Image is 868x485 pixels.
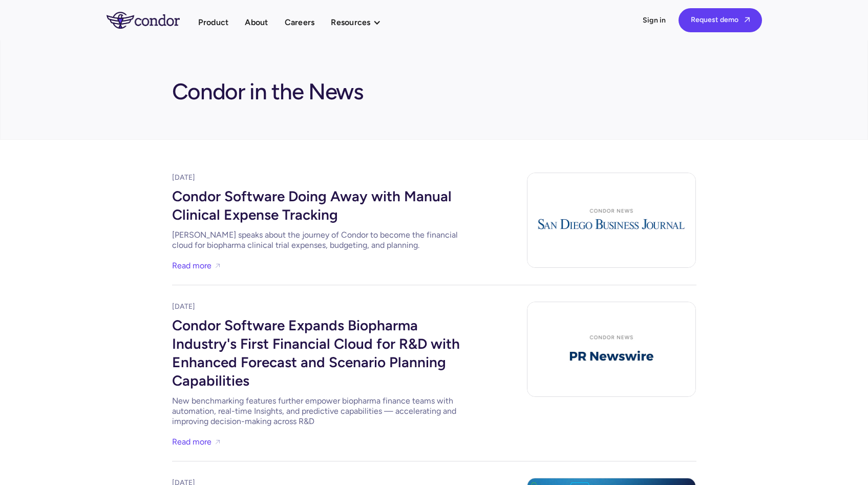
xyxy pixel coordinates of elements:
a: About [245,15,268,29]
a: home [107,12,198,28]
a: Read more [172,259,211,272]
a: Sign in [643,15,666,26]
a: Product [198,15,229,29]
div: Condor Software Doing Away with Manual Clinical Expense Tracking [172,183,479,226]
div: [DATE] [172,302,479,312]
div: [PERSON_NAME] speaks about the journey of Condor to become the financial cloud for biopharma clin... [172,230,479,250]
div: Resources [331,15,370,29]
span:  [745,16,750,23]
a: Careers [285,15,315,29]
div: Resources [331,15,391,29]
div: Condor Software Expands Biopharma Industry's First Financial Cloud for R&D with Enhanced Forecast... [172,312,479,392]
h1: Condor in the News [172,73,364,106]
a: Request demo [679,8,762,32]
div: [DATE] [172,173,479,183]
a: Condor Software Expands Biopharma Industry's First Financial Cloud for R&D with Enhanced Forecast... [172,312,479,427]
div: New benchmarking features further empower biopharma finance teams with automation, real-time Insi... [172,396,479,427]
a: Read more [172,435,211,449]
a: Condor Software Doing Away with Manual Clinical Expense Tracking[PERSON_NAME] speaks about the jo... [172,183,479,250]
